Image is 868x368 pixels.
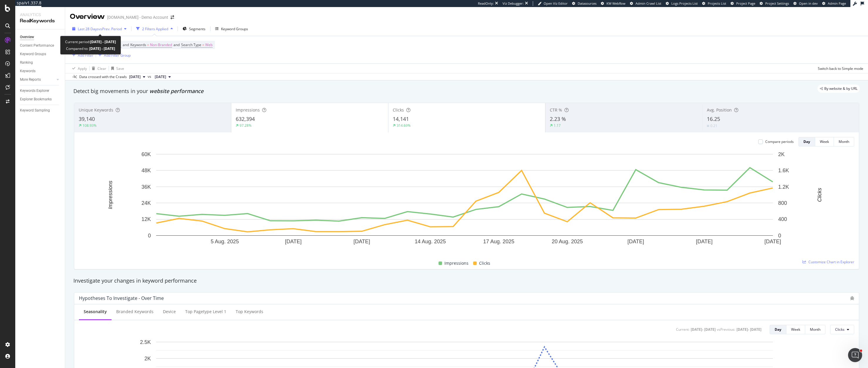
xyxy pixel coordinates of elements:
[793,1,818,6] a: Open in dev
[393,115,409,122] span: 14,141
[173,42,180,47] span: and
[150,41,172,49] span: Non-Branded
[70,12,105,22] div: Overview
[820,139,829,144] div: Week
[822,1,846,6] a: Admin Page
[483,239,514,244] text: 17 Aug. 2025
[393,107,404,113] span: Clicks
[702,1,726,6] a: Projects List
[189,26,205,31] span: Segments
[666,1,698,6] a: Logs Projects List
[90,64,106,73] button: Clear
[808,259,854,264] span: Customize Chart in Explorer
[90,39,116,44] b: [DATE] - [DATE]
[20,68,36,74] div: Keywords
[415,239,446,244] text: 14 Aug. 2025
[835,327,845,332] span: Clicks
[78,26,99,31] span: Last 28 Days
[578,1,596,6] span: Datasources
[129,74,141,80] span: 2025 Aug. 25th
[70,24,129,33] button: Last 28 DaysvsPrev. Period
[636,1,661,6] span: Admin Crawl List
[839,139,849,144] div: Month
[818,66,863,71] div: Switch back to Simple mode
[20,107,61,114] a: Keyword Sampling
[211,239,239,244] text: 5 Aug. 2025
[765,139,794,144] div: Compare periods
[778,200,787,206] text: 800
[552,239,583,244] text: 20 Aug. 2025
[20,88,49,94] div: Keywords Explorer
[20,18,60,24] div: RealKeywords
[20,51,61,57] a: Keyword Groups
[141,184,151,190] text: 36K
[707,125,709,127] img: Equal
[140,339,151,345] text: 2.5K
[285,239,302,244] text: [DATE]
[850,296,854,300] div: bug
[66,45,115,52] div: Compared to:
[731,1,755,6] a: Project Page
[79,151,850,253] svg: A chart.
[572,1,596,6] a: Datasources
[834,137,854,146] button: Month
[134,24,175,33] button: 2 Filters Applied
[778,233,781,239] text: 0
[142,26,168,31] div: 2 Filters Applied
[707,107,732,113] span: Avg. Position
[805,325,825,334] button: Month
[116,309,154,315] div: Branded Keywords
[109,64,124,73] button: Save
[478,1,494,6] div: ReadOnly:
[97,66,106,71] div: Clear
[397,123,411,128] div: 314.69%
[79,295,164,301] div: Hypotheses to Investigate - Over Time
[707,115,720,122] span: 16.25
[20,34,61,40] a: Overview
[775,327,781,332] div: Day
[810,327,820,332] div: Month
[236,107,260,113] span: Impressions
[736,327,761,332] div: [DATE] - [DATE]
[627,239,644,244] text: [DATE]
[88,46,115,51] b: [DATE] - [DATE]
[171,15,174,19] div: arrow-right-arrow-left
[818,85,860,93] div: legacy label
[671,1,698,6] span: Logs Projects List
[180,24,208,33] button: Segments
[130,42,146,47] span: Keywords
[815,137,834,146] button: Week
[20,43,54,49] div: Content Performance
[20,51,46,57] div: Keyword Groups
[73,277,860,285] div: Investigate your changes in keyword performance
[213,24,250,33] button: Keyword Groups
[155,74,166,80] span: 2025 Jul. 28th
[84,309,107,315] div: Seasonality
[147,42,149,47] span: =
[123,42,129,47] span: and
[78,53,93,58] div: Add Filter
[786,325,805,334] button: Week
[696,239,713,244] text: [DATE]
[736,1,755,6] span: Project Page
[708,1,726,6] span: Projects List
[830,325,854,334] button: Clicks
[799,1,818,6] span: Open in dev
[221,26,248,31] div: Keyword Groups
[202,42,204,47] span: =
[236,115,255,122] span: 632,394
[70,52,93,59] button: Add Filter
[778,184,789,190] text: 1.2K
[710,123,717,128] div: 0.21
[606,1,626,6] span: KW Webflow
[78,66,87,71] div: Apply
[79,107,113,113] span: Unique Keywords
[353,239,370,244] text: [DATE]
[778,216,787,222] text: 400
[717,327,735,332] div: vs Previous :
[601,1,626,6] a: KW Webflow
[798,137,815,146] button: Day
[205,41,213,49] span: Web
[148,233,151,239] text: 0
[550,115,566,122] span: 2.23 %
